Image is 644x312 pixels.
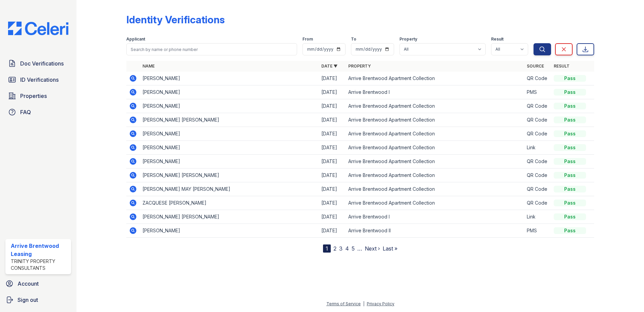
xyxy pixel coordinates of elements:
td: Arrive Brentwood I [346,210,524,224]
div: Identity Verifications [126,14,225,26]
a: 3 [339,245,343,252]
td: Arrive Brentwood Apartment Collection [346,113,524,127]
td: Arrive Brentwood Apartment Collection [346,127,524,141]
td: PMS [524,224,551,238]
td: Arrive Brentwood Apartment Collection [346,196,524,210]
td: QR Code [524,155,551,168]
span: Properties [20,92,47,100]
td: PMS [524,85,551,99]
td: QR Code [524,168,551,182]
span: Doc Verifications [20,59,64,68]
td: Link [524,141,551,155]
td: Arrive Brentwood Apartment Collection [346,168,524,182]
td: [PERSON_NAME] [140,99,319,113]
div: Pass [554,158,586,165]
a: Last » [383,245,397,252]
label: Applicant [126,36,145,42]
td: [PERSON_NAME] [PERSON_NAME] [140,168,319,182]
div: Arrive Brentwood Leasing [11,242,68,258]
a: FAQ [5,105,71,119]
td: [PERSON_NAME] [140,85,319,99]
td: [PERSON_NAME] MAY [PERSON_NAME] [140,182,319,196]
a: Name [142,63,155,69]
td: Link [524,210,551,224]
td: [DATE] [319,182,346,196]
a: ID Verifications [5,73,71,86]
a: 4 [345,245,349,252]
label: Property [399,36,417,42]
a: Properties [5,89,71,103]
td: [PERSON_NAME] [140,141,319,155]
a: Terms of Service [326,301,361,306]
div: Pass [554,144,586,151]
td: QR Code [524,113,551,127]
td: [PERSON_NAME] [140,127,319,141]
td: Arrive Brentwood Apartment Collection [346,141,524,155]
td: [PERSON_NAME] [PERSON_NAME] [140,113,319,127]
td: Arrive Brentwood I [346,85,524,99]
td: [PERSON_NAME] [140,155,319,168]
a: Result [554,63,570,69]
td: Arrive Brentwood Apartment Collection [346,155,524,168]
span: Account [18,280,39,288]
div: Trinity Property Consultants [11,258,68,271]
a: Date ▼ [321,63,337,69]
td: ZACQUESE [PERSON_NAME] [140,196,319,210]
a: Next › [365,245,380,252]
td: QR Code [524,127,551,141]
div: Pass [554,116,586,123]
a: Doc Verifications [5,57,71,70]
td: QR Code [524,72,551,85]
label: Result [491,36,504,42]
div: Pass [554,227,586,234]
span: … [357,244,362,253]
td: Arrive Brentwood II [346,224,524,238]
td: QR Code [524,99,551,113]
a: Account [3,277,74,290]
a: 5 [352,245,355,252]
td: QR Code [524,182,551,196]
td: [DATE] [319,224,346,238]
div: Pass [554,213,586,220]
td: Arrive Brentwood Apartment Collection [346,99,524,113]
div: Pass [554,172,586,179]
label: To [351,36,356,42]
td: [DATE] [319,141,346,155]
a: Property [348,63,371,69]
td: [DATE] [319,196,346,210]
div: Pass [554,200,586,206]
div: Pass [554,186,586,192]
td: [DATE] [319,127,346,141]
td: [PERSON_NAME] [140,72,319,85]
input: Search by name or phone number [126,43,297,55]
td: [PERSON_NAME] [140,224,319,238]
a: Privacy Policy [367,301,394,306]
div: Pass [554,89,586,96]
div: 1 [323,244,331,253]
div: Pass [554,130,586,137]
td: QR Code [524,196,551,210]
td: Arrive Brentwood Apartment Collection [346,72,524,85]
td: [DATE] [319,168,346,182]
td: Arrive Brentwood Apartment Collection [346,182,524,196]
div: Pass [554,103,586,109]
a: Source [527,63,544,69]
td: [DATE] [319,99,346,113]
div: | [363,301,364,306]
td: [DATE] [319,210,346,224]
td: [PERSON_NAME] [PERSON_NAME] [140,210,319,224]
label: From [302,36,313,42]
div: Pass [554,75,586,82]
td: [DATE] [319,113,346,127]
img: CE_Logo_Blue-a8612792a0a2168367f1c8372b55b34899dd931a85d93a1a3d3e32e68fde9ad4.png [3,22,74,35]
span: FAQ [20,108,31,116]
span: Sign out [18,296,38,304]
a: Sign out [3,293,74,307]
td: [DATE] [319,72,346,85]
a: 2 [333,245,336,252]
td: [DATE] [319,85,346,99]
span: ID Verifications [20,76,59,84]
td: [DATE] [319,155,346,168]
